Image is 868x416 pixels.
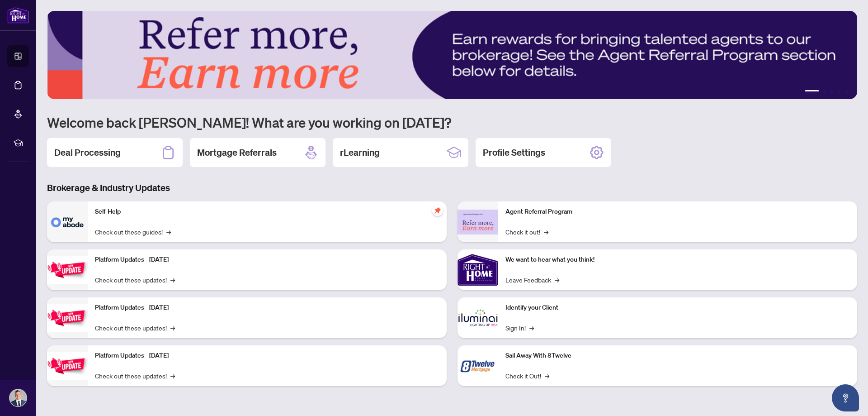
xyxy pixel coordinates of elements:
[95,371,175,381] a: Check out these updates!→
[95,227,171,237] a: Check out these guides!→
[47,201,88,242] img: Self-Help
[170,323,175,333] span: →
[95,207,439,217] p: Self-Help
[47,304,88,332] img: Platform Updates - July 8, 2025
[529,323,534,333] span: →
[844,90,848,94] button: 5
[7,7,29,24] img: logo
[197,146,277,159] h2: Mortgage Referrals
[166,227,171,237] span: →
[505,351,850,361] p: Sail Away With 8Twelve
[830,90,834,94] button: 3
[458,297,498,338] img: Identify your Client
[47,182,857,194] h3: Brokerage & Industry Updates
[837,90,841,94] button: 4
[95,323,175,333] a: Check out these updates!→
[54,146,121,159] h2: Deal Processing
[823,90,826,94] button: 2
[9,389,27,406] img: Profile Icon
[805,90,819,94] button: 1
[458,210,498,234] img: Agent Referral Program
[505,255,850,265] p: We want to hear what you think!
[505,275,559,285] a: Leave Feedback→
[505,323,534,333] a: Sign In!→
[47,114,857,131] h1: Welcome back [PERSON_NAME]! What are you working on [DATE]?
[545,371,549,381] span: →
[505,371,549,381] a: Check it Out!→
[95,351,439,361] p: Platform Updates - [DATE]
[458,249,498,290] img: We want to hear what you think!
[505,207,850,217] p: Agent Referral Program
[832,384,859,411] button: Open asap
[432,205,443,216] span: pushpin
[483,146,545,159] h2: Profile Settings
[340,146,380,159] h2: rLearning
[47,11,857,99] img: Slide 0
[505,227,548,237] a: Check it out!→
[505,303,850,313] p: Identify your Client
[170,275,175,285] span: →
[555,275,559,285] span: →
[95,255,439,265] p: Platform Updates - [DATE]
[95,275,175,285] a: Check out these updates!→
[458,345,498,386] img: Sail Away With 8Twelve
[47,352,88,380] img: Platform Updates - June 23, 2025
[95,303,439,313] p: Platform Updates - [DATE]
[170,371,175,381] span: →
[544,227,548,237] span: →
[47,256,88,284] img: Platform Updates - July 21, 2025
